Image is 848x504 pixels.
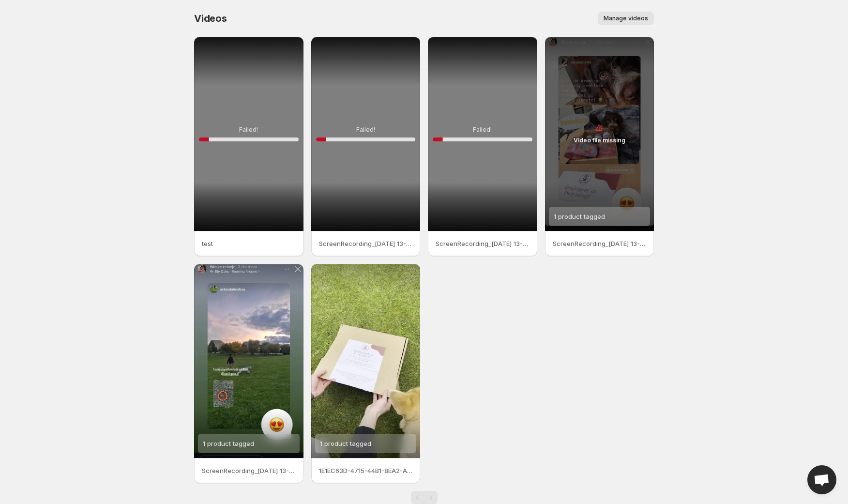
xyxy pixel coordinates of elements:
span: 1 product tagged [554,213,605,220]
button: Manage videos [598,12,654,25]
p: ScreenRecording_[DATE] 13-34-23_1-kopia 2 [319,239,413,248]
span: Videos [194,13,227,24]
p: ScreenRecording_[DATE] 13-34-23_1-kopia [553,239,647,248]
p: 1E1EC63D-4715-44B1-8EA2-A83D4B0FE4FC [319,466,413,475]
p: ScreenRecording_[DATE] 13-34-23_1-kopia 2 [436,239,530,248]
div: Open chat [807,465,836,494]
p: Video file missing [574,137,625,144]
p: Failed! [239,126,258,134]
span: 1 product tagged [320,440,371,447]
p: test [202,239,296,248]
p: Failed! [356,126,375,134]
p: ScreenRecording_[DATE] 13-34-23_1 [202,466,296,475]
span: Manage videos [604,15,648,22]
span: 1 product tagged [203,440,254,447]
p: Failed! [473,126,492,134]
